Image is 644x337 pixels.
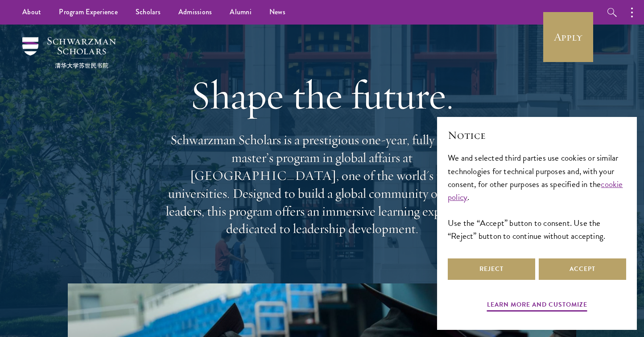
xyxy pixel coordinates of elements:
img: Schwarzman Scholars [22,37,116,68]
a: cookie policy [448,178,623,204]
button: Learn more and customize [487,299,587,313]
button: Accept [539,258,626,280]
div: We and selected third parties use cookies or similar technologies for technical purposes and, wit... [448,151,626,242]
p: Schwarzman Scholars is a prestigious one-year, fully funded master’s program in global affairs at... [161,131,483,238]
h1: Shape the future. [161,70,483,120]
a: Apply [543,12,593,62]
button: Reject [448,258,535,280]
h2: Notice [448,128,626,143]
